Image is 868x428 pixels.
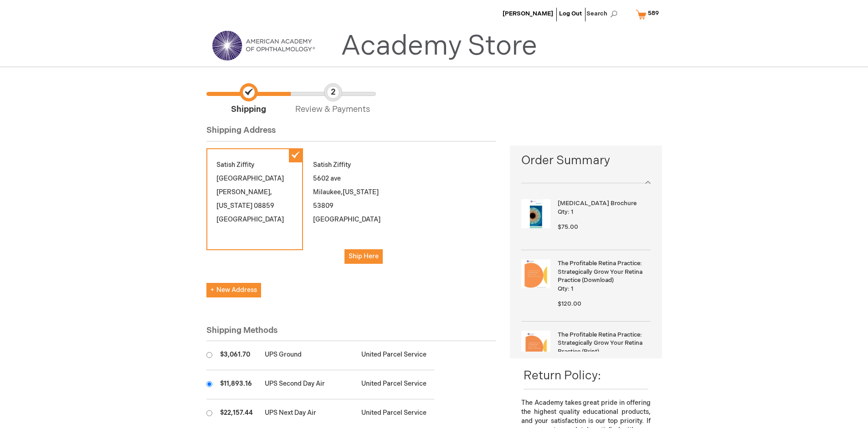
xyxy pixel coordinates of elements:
a: Academy Store [341,30,537,63]
button: Ship Here [344,249,383,264]
strong: The Profitable Retina Practice: Strategically Grow Your Retina Practice (Print) [558,331,648,356]
a: [PERSON_NAME] [503,10,553,17]
a: 589 [634,6,665,22]
button: New Address [206,283,261,297]
a: Log Out [559,10,582,17]
span: $3,061.70 [220,351,250,358]
span: 589 [648,10,659,17]
span: 1 [571,208,573,216]
div: Satish Ziffity 5602 ave Milaukee 53809 [GEOGRAPHIC_DATA] [303,148,400,274]
td: UPS Second Day Air [260,370,357,399]
span: New Address [211,286,257,294]
img: Amblyopia Brochure [521,199,550,228]
td: United Parcel Service [357,341,434,370]
div: Shipping Methods [206,325,497,342]
span: [US_STATE] [216,202,252,210]
td: United Parcel Service [357,370,434,399]
img: The Profitable Retina Practice: Strategically Grow Your Retina Practice (Print) [521,331,550,360]
span: $120.00 [558,300,581,307]
strong: [MEDICAL_DATA] Brochure [558,199,648,208]
span: Ship Here [349,252,379,260]
span: , [341,188,343,196]
span: $22,157.44 [220,409,253,417]
span: [US_STATE] [343,188,379,196]
span: Search [586,5,621,23]
div: Shipping Address [206,125,497,141]
span: $75.00 [558,223,578,231]
img: The Profitable Retina Practice: Strategically Grow Your Retina Practice (Download) [521,259,550,288]
span: Qty [558,285,568,292]
span: Order Summary [521,152,650,174]
td: UPS Ground [260,341,357,370]
div: Satish Ziffity [GEOGRAPHIC_DATA] [PERSON_NAME] 08859 [GEOGRAPHIC_DATA] [206,148,303,250]
span: $11,893.16 [220,380,252,388]
span: Qty [558,208,568,216]
span: 1 [571,285,573,292]
span: Shipping [206,83,291,116]
span: Review & Payments [291,83,375,116]
span: Return Policy: [524,369,601,383]
span: , [270,188,272,196]
strong: The Profitable Retina Practice: Strategically Grow Your Retina Practice (Download) [558,259,648,285]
